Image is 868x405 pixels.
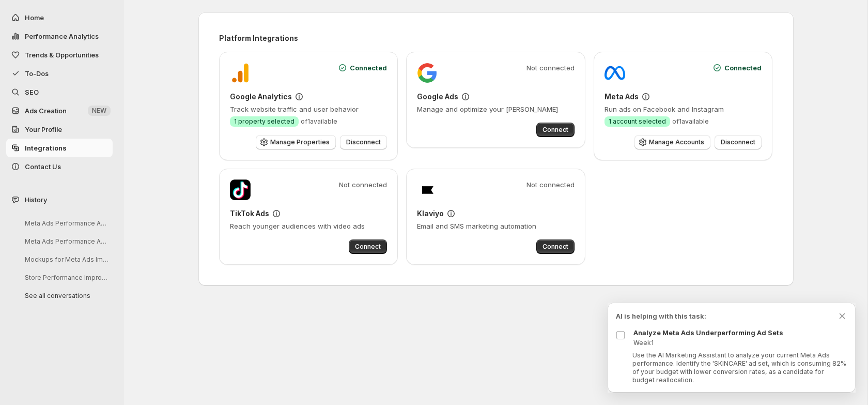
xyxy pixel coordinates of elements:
span: Contact Us [25,162,61,171]
a: Integrations [6,139,113,157]
p: Analyze Meta Ads Underperforming Ad Sets [633,327,847,338]
span: Connect [542,243,568,251]
h3: Google Ads [417,92,458,102]
button: Trends & Opportunities [6,46,113,64]
img: Google Analytics logo [230,63,251,83]
button: Disconnect [715,135,762,149]
p: Manage and optimize your [PERSON_NAME] [417,104,575,114]
button: Disconnect [340,135,387,149]
span: Not connected [526,63,575,73]
button: Connect [349,239,387,254]
button: Performance Analytics [6,27,113,46]
img: TikTok Ads logo [230,179,251,200]
h3: Google Analytics [230,92,292,102]
span: Home [25,13,44,22]
h2: Platform Integrations [219,33,773,43]
button: Meta Ads Performance Analysis Request [17,233,115,249]
span: Disconnect [346,138,381,146]
span: Manage Properties [270,138,330,146]
p: Track website traffic and user behavior [230,104,388,114]
button: Connect [536,239,575,254]
span: Ads Creation [25,107,67,115]
span: Manage Accounts [649,138,704,146]
button: Home [6,8,113,27]
p: AI is helping with this task: [616,311,837,321]
button: Store Performance Improvement Analysis Steps [17,269,115,286]
button: Connect [536,123,575,137]
button: Dismiss todo indicator [837,311,847,321]
span: Your Profile [25,125,62,133]
p: Week 1 [633,339,847,347]
p: Email and SMS marketing automation [417,221,575,231]
span: Connect [355,243,381,251]
p: Reach younger audiences with video ads [230,221,388,231]
img: Google Ads logo [417,63,438,83]
p: Use the AI Marketing Assistant to analyze your current Meta Ads performance. Identify the 'SKINCA... [632,351,847,384]
img: Meta Ads logo [605,63,625,83]
h3: Meta Ads [605,92,639,102]
span: 1 account selected [609,117,666,126]
span: Connected [724,63,762,73]
span: Disconnect [721,138,755,146]
span: SEO [25,88,39,96]
button: To-Dos [6,64,113,83]
a: SEO [6,83,113,101]
button: Meta Ads Performance Analysis Request [17,215,115,231]
span: Connected [350,63,387,73]
span: NEW [92,107,106,115]
span: of 1 available [672,117,709,126]
span: History [25,194,47,205]
span: To-Dos [25,69,49,78]
button: Manage Accounts [634,135,710,149]
p: Run ads on Facebook and Instagram [605,104,762,114]
button: Manage Properties [256,135,336,149]
span: Connect [542,126,568,134]
button: Ads Creation [6,101,113,120]
span: 1 property selected [234,117,295,126]
span: Integrations [25,144,67,152]
h3: TikTok Ads [230,208,269,219]
span: Performance Analytics [25,32,99,40]
button: See all conversations [17,288,115,304]
a: Your Profile [6,120,113,139]
span: Trends & Opportunities [25,51,99,59]
span: of 1 available [301,117,337,126]
h3: Klaviyo [417,208,444,219]
img: Klaviyo logo [417,179,438,200]
span: Not connected [339,179,387,190]
span: Not connected [526,179,575,190]
button: Mockups for Meta Ads Image Concepts [17,251,115,267]
button: Contact Us [6,157,113,176]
